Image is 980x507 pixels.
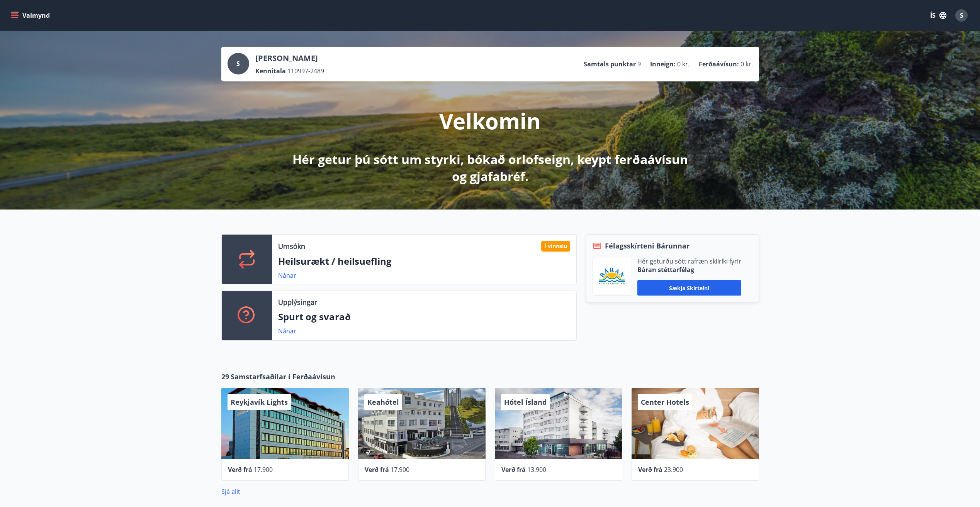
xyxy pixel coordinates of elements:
[228,465,252,474] span: Verð frá
[278,241,305,251] p: Umsókn
[231,397,288,407] span: Reykjavík Lights
[926,8,951,22] button: ÍS
[637,60,641,68] span: 9
[439,106,541,135] p: Velkomin
[391,465,409,474] span: 17.900
[255,53,324,64] p: [PERSON_NAME]
[641,397,689,407] span: Center Hotels
[741,60,753,68] span: 0 kr.
[286,151,694,185] p: Hér getur þú sótt um styrki, bókað orlofseign, keypt ferðaávísun og gjafabréf.
[254,465,273,474] span: 17.900
[287,67,324,75] span: 110997-2489
[699,60,739,68] p: Ferðaávísun :
[365,465,389,474] span: Verð frá
[501,465,526,474] span: Verð frá
[650,60,676,68] p: Inneign :
[637,280,741,296] button: Sækja skírteini
[236,59,240,68] span: S
[952,6,971,25] button: S
[221,372,229,382] span: 29
[541,241,570,252] div: Í vinnslu
[221,487,240,496] a: Sjá allt
[605,241,690,251] span: Félagsskírteni Bárunnar
[664,465,683,474] span: 23.900
[278,297,317,307] p: Upplýsingar
[278,327,296,335] a: Nánar
[231,372,335,382] span: Samstarfsaðilar í Ferðaávísun
[638,465,662,474] span: Verð frá
[637,257,741,265] p: Hér geturðu sótt rafræn skilríki fyrir
[584,60,636,68] p: Samtals punktar
[278,255,570,268] p: Heilsurækt / heilsuefling
[367,397,399,407] span: Keahótel
[677,60,690,68] span: 0 kr.
[637,265,741,274] p: Báran stéttarfélag
[599,267,625,286] img: Bz2lGXKH3FXEIQKvoQ8VL0Fr0uCiWgfgA3I6fSs8.png
[255,67,286,75] p: Kennitala
[504,397,547,407] span: Hótel Ísland
[527,465,546,474] span: 13.900
[278,310,570,323] p: Spurt og svarað
[960,11,963,20] span: S
[9,8,53,22] button: menu
[278,271,296,280] a: Nánar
